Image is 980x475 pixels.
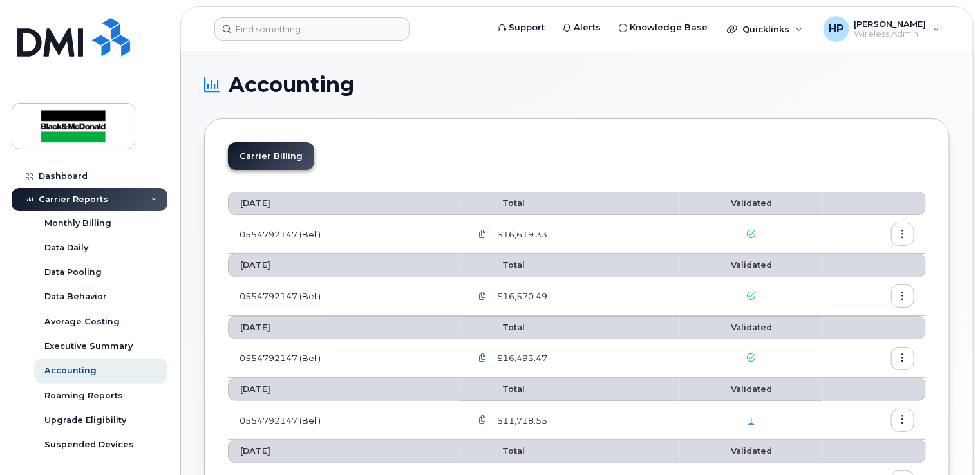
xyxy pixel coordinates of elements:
span: $11,718.55 [495,414,547,427]
td: 0554792147 (Bell) [228,277,460,316]
span: Total [471,446,525,456]
span: Total [471,260,525,270]
th: [DATE] [228,316,460,339]
a: 1 [748,415,754,425]
th: [DATE] [228,192,460,215]
td: 0554792147 (Bell) [228,339,460,378]
span: $16,619.33 [495,228,547,241]
span: Total [471,322,525,332]
th: [DATE] [228,440,460,463]
span: Total [471,384,525,394]
td: 0554792147 (Bell) [228,401,460,440]
span: $16,570.49 [495,290,547,303]
span: Total [471,198,525,208]
th: Validated [680,440,823,463]
th: Validated [680,254,823,277]
span: Accounting [229,75,354,95]
th: Validated [680,378,823,401]
th: Validated [680,192,823,215]
th: [DATE] [228,254,460,277]
td: 0554792147 (Bell) [228,215,460,254]
th: Validated [680,316,823,339]
th: [DATE] [228,378,460,401]
span: $16,493.47 [495,352,547,364]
